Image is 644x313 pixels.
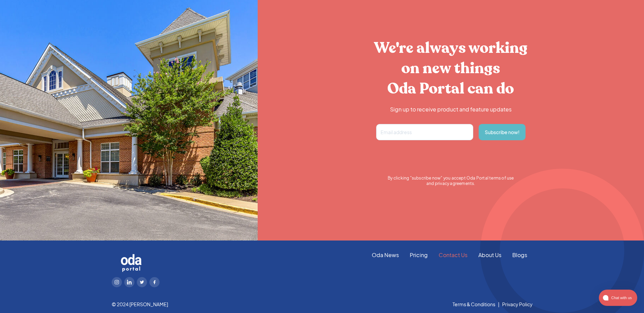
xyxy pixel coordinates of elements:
[507,251,533,259] a: Blogs
[376,175,526,186] div: By clicking "subscribe now" you accept Oda Portal terms of use and privacy agreements.
[366,251,404,259] a: Oda News
[495,301,502,308] div: |
[453,301,495,308] a: Terms & Conditions
[502,301,533,308] a: Privacy Policy
[433,251,473,259] a: Contact Us
[376,124,526,186] form: Newsletter
[376,124,473,140] input: Email address
[376,146,479,172] iframe: reCAPTCHA
[599,290,637,306] button: atlas-launcher
[360,106,541,113] div: Sign up to receive product and feature updates
[360,38,541,99] h2: We're always working on new things Oda Portal can do
[112,301,168,308] div: © 2024 [PERSON_NAME]
[608,294,633,301] span: Chat with us
[404,251,433,259] a: Pricing
[473,251,507,259] a: About Us
[479,124,526,140] input: Subscribe now!
[114,280,119,285] img: Instagram Logo
[127,280,132,285] img: Linkedin Logo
